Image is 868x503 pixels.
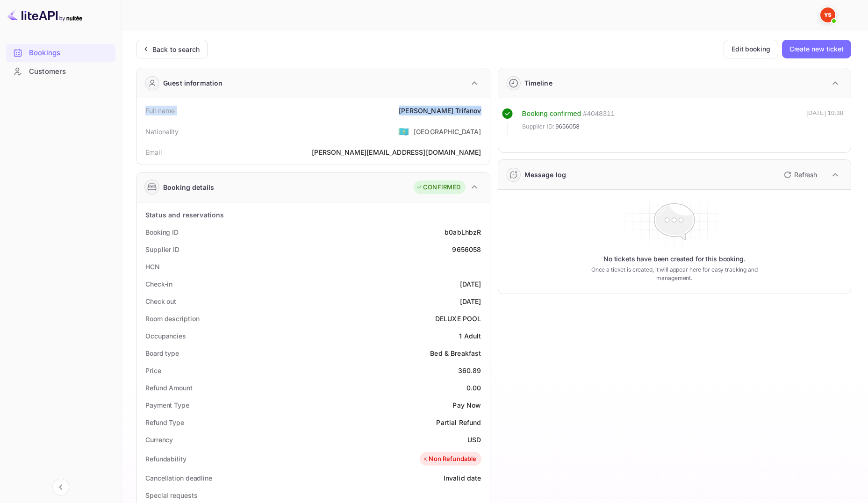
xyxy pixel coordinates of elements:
[145,106,175,115] div: Full name
[524,78,552,88] div: Timeline
[555,122,580,131] span: 9656058
[522,122,555,131] span: Supplier ID:
[145,383,193,393] div: Refund Amount
[145,227,179,237] div: Booking ID
[6,63,115,81] div: Customers
[145,210,224,220] div: Status and reservations
[583,108,615,119] div: # 4048311
[422,454,476,464] div: Non Refundable
[820,7,835,22] img: Yandex Support
[466,383,481,393] div: 0.00
[778,167,821,182] button: Refresh
[312,147,481,157] div: [PERSON_NAME][EMAIL_ADDRESS][DOMAIN_NAME]
[145,454,187,464] div: Refundability
[524,170,567,180] div: Message log
[794,170,817,180] p: Refresh
[145,348,179,358] div: Board type
[145,473,212,483] div: Cancellation deadline
[6,63,115,80] a: Customers
[445,227,481,237] div: b0abLhbzR
[145,417,184,427] div: Refund Type
[399,106,481,115] div: [PERSON_NAME] Trifanov
[145,244,179,254] div: Supplier ID
[145,296,176,306] div: Check out
[522,108,581,119] div: Booking confirmed
[414,127,481,137] div: [GEOGRAPHIC_DATA]
[145,262,160,272] div: HCN
[444,473,481,483] div: Invalid date
[7,7,82,22] img: LiteAPI logo
[580,266,769,282] p: Once a ticket is created, it will appear here for easy tracking and management.
[145,400,189,410] div: Payment Type
[452,400,481,410] div: Pay Now
[6,44,115,61] a: Bookings
[29,48,111,58] div: Bookings
[145,435,173,445] div: Currency
[145,147,162,157] div: Email
[782,40,851,58] button: Create new ticket
[163,182,214,192] div: Booking details
[724,40,778,58] button: Edit booking
[603,254,746,264] p: No tickets have been created for this booking.
[430,348,481,358] div: Bed & Breakfast
[145,314,199,323] div: Room description
[467,435,481,445] div: USD
[452,244,481,254] div: 9656058
[29,66,111,77] div: Customers
[6,44,115,62] div: Bookings
[163,78,223,88] div: Guest information
[436,417,481,427] div: Partial Refund
[459,331,481,341] div: 1 Adult
[152,44,200,54] div: Back to search
[806,108,843,136] div: [DATE] 10:38
[458,366,481,375] div: 360.89
[435,314,481,323] div: DELUXE POOL
[145,331,186,341] div: Occupancies
[145,127,179,137] div: Nationality
[460,296,481,306] div: [DATE]
[398,123,409,140] span: United States
[145,490,197,500] div: Special requests
[145,366,161,375] div: Price
[52,479,69,496] button: Collapse navigation
[145,279,172,289] div: Check-in
[460,279,481,289] div: [DATE]
[416,183,460,192] div: CONFIRMED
